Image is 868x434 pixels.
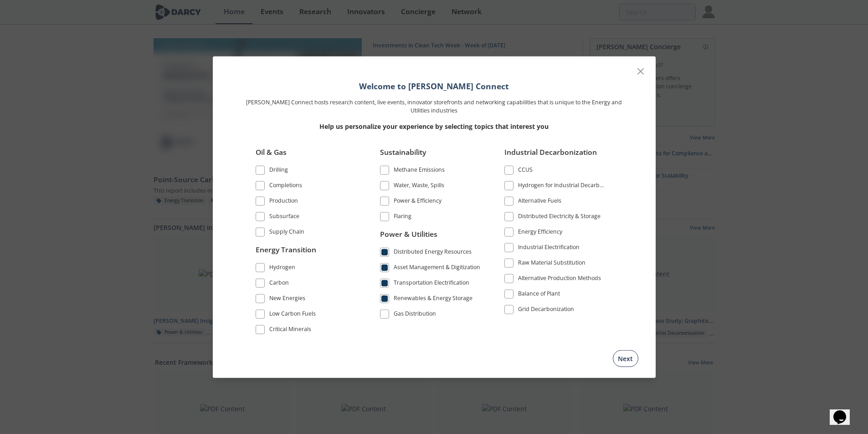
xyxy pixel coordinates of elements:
iframe: chat widget [830,398,859,425]
div: Distributed Electricity & Storage [518,212,601,223]
button: Next [613,350,638,367]
h1: Welcome to [PERSON_NAME] Connect [243,80,626,92]
div: Asset Management & Digitization [394,263,480,274]
div: Alternative Fuels [518,196,561,207]
div: Balance of Plant [518,289,560,300]
div: Power & Efficiency [394,196,442,207]
div: New Energies [269,294,305,305]
div: Energy Efficiency [518,227,562,238]
div: Power & Utilities [380,229,482,246]
div: Industrial Electrification [518,243,580,254]
p: Help us personalize your experience by selecting topics that interest you [243,121,626,131]
div: CCUS [518,165,533,176]
div: Distributed Energy Resources [394,248,472,259]
p: [PERSON_NAME] Connect hosts research content, live events, innovator storefronts and networking c... [243,98,626,115]
div: Transportation Electrification [394,279,469,290]
div: Hydrogen for Industrial Decarbonization [518,181,606,192]
div: Renewables & Energy Storage [394,294,473,305]
div: Raw Material Substitution [518,258,586,269]
div: Industrial Decarbonization [504,147,606,164]
div: Methane Emissions [394,165,445,176]
div: Oil & Gas [256,147,358,164]
div: Sustainability [380,147,482,164]
div: Supply Chain [269,227,304,238]
div: Subsurface [269,212,299,223]
div: Gas Distribution [394,310,436,321]
div: Alternative Production Methods [518,274,601,285]
div: Completions [269,181,302,192]
div: Production [269,196,298,207]
div: Carbon [269,279,289,290]
div: Low Carbon Fuels [269,310,316,321]
div: Flaring [394,212,411,223]
div: Hydrogen [269,263,295,274]
div: Critical Minerals [269,325,311,336]
div: Grid Decarbonization [518,305,574,316]
div: Drilling [269,165,288,176]
div: Energy Transition [256,245,358,262]
div: Water, Waste, Spills [394,181,444,192]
